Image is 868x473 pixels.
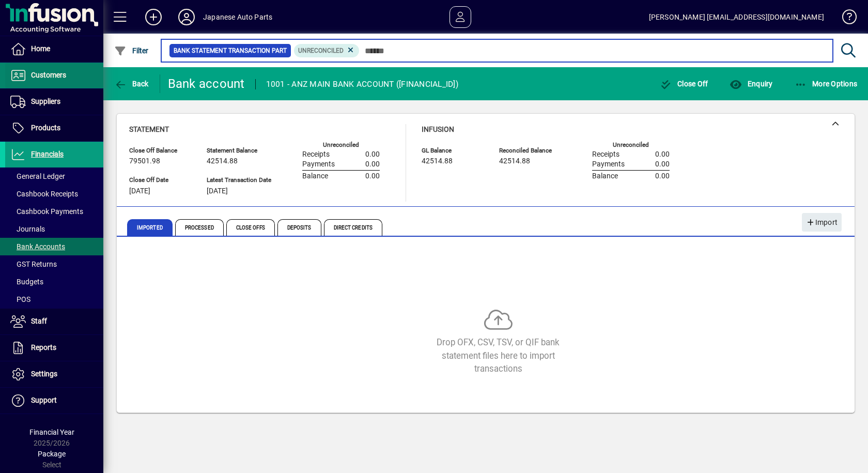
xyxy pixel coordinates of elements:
[266,76,458,93] div: 1001 - ANZ MAIN BANK ACCOUNT ([FINANCIAL_ID])
[422,147,484,154] span: GL Balance
[38,450,66,458] span: Package
[323,142,359,148] label: Unreconciled
[10,260,57,268] span: GST Returns
[655,160,670,169] span: 0.00
[10,278,43,286] span: Budgets
[730,80,772,88] span: Enquiry
[5,388,103,414] a: Support
[207,177,271,184] span: Latest Transaction Date
[29,428,74,436] span: Financial Year
[5,167,103,185] a: General Ledger
[10,190,78,198] span: Cashbook Receipts
[5,203,103,220] a: Cashbook Payments
[129,157,160,165] span: 79501.98
[365,160,380,169] span: 0.00
[649,9,824,25] div: [PERSON_NAME] [EMAIL_ADDRESS][DOMAIN_NAME]
[129,187,150,195] span: [DATE]
[806,214,838,231] span: Import
[31,44,50,53] span: Home
[5,255,103,273] a: GST Returns
[5,291,103,308] a: POS
[129,147,191,154] span: Close Off Balance
[499,157,530,165] span: 42514.88
[31,370,57,378] span: Settings
[31,317,47,325] span: Staff
[302,150,330,159] span: Receipts
[5,115,103,141] a: Products
[834,2,855,36] a: Knowledge Base
[127,219,173,236] span: Imported
[112,74,151,93] button: Back
[207,187,228,195] span: [DATE]
[207,157,238,165] span: 42514.88
[302,172,328,180] span: Balance
[365,150,380,159] span: 0.00
[10,225,45,233] span: Journals
[5,238,103,255] a: Bank Accounts
[31,343,56,352] span: Reports
[592,150,619,159] span: Receipts
[5,185,103,203] a: Cashbook Receipts
[421,336,576,375] div: Drop OFX, CSV, TSV, or QIF bank statement files here to import transactions
[31,396,57,404] span: Support
[226,219,275,236] span: Close Offs
[129,177,191,184] span: Close Off Date
[10,172,65,180] span: General Ledger
[114,47,149,55] span: Filter
[207,147,271,154] span: Statement Balance
[655,172,670,180] span: 0.00
[365,172,380,180] span: 0.00
[103,74,160,93] app-page-header-button: Back
[112,41,151,60] button: Filter
[114,80,149,88] span: Back
[302,160,335,169] span: Payments
[175,219,224,236] span: Processed
[795,80,858,88] span: More Options
[499,147,561,154] span: Reconciled Balance
[660,80,708,88] span: Close Off
[5,63,103,88] a: Customers
[613,142,649,148] label: Unreconciled
[203,9,272,25] div: Japanese Auto Parts
[5,335,103,361] a: Reports
[422,157,453,165] span: 42514.88
[31,71,66,79] span: Customers
[5,36,103,62] a: Home
[31,124,60,132] span: Products
[655,150,670,159] span: 0.00
[137,8,170,26] button: Add
[5,273,103,291] a: Budgets
[792,74,860,93] button: More Options
[168,75,245,92] div: Bank account
[31,97,60,105] span: Suppliers
[31,150,64,158] span: Financials
[324,219,382,236] span: Direct Credits
[298,47,344,54] span: Unreconciled
[5,361,103,387] a: Settings
[294,44,360,57] mat-chip: Reconciliation Status: Unreconciled
[5,220,103,238] a: Journals
[277,219,321,236] span: Deposits
[10,242,65,251] span: Bank Accounts
[657,74,711,93] button: Close Off
[170,8,203,26] button: Profile
[592,172,618,180] span: Balance
[802,213,842,232] button: Import
[592,160,625,169] span: Payments
[727,74,775,93] button: Enquiry
[5,89,103,115] a: Suppliers
[10,295,30,303] span: POS
[174,45,287,56] span: Bank Statement Transaction Part
[10,207,83,216] span: Cashbook Payments
[5,309,103,334] a: Staff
